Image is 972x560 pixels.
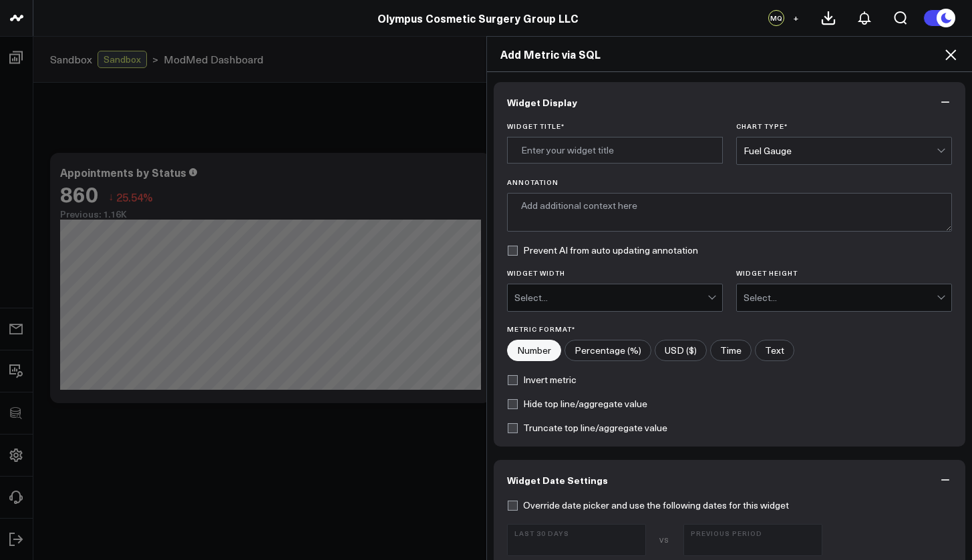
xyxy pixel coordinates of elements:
[768,10,784,26] div: MQ
[507,245,698,256] label: Prevent AI from auto updating annotation
[507,122,723,130] label: Widget Title *
[564,340,651,361] label: Percentage (%)
[514,529,639,537] b: Last 30 Days
[655,340,707,361] label: USD ($)
[710,340,752,361] label: Time
[507,423,667,433] label: Truncate top line/aggregate value
[377,11,579,25] a: Olympus Cosmetic Surgery Group LLC
[736,122,952,130] label: Chart Type *
[507,137,723,164] input: Enter your widget title
[507,500,789,511] label: Override date picker and use the following dates for this widget
[744,292,937,303] div: Select...
[736,269,952,277] label: Widget Height
[683,524,822,556] button: Previous Period
[793,13,799,23] span: +
[507,325,953,333] label: Metric Format*
[691,529,815,537] b: Previous Period
[494,82,966,122] button: Widget Display
[507,269,723,277] label: Widget Width
[507,340,561,361] label: Number
[507,524,646,556] button: Last 30 Days
[507,374,577,385] label: Invert metric
[755,340,794,361] label: Text
[788,10,804,26] button: +
[500,47,959,61] h2: Add Metric via SQL
[514,292,707,303] div: Select...
[507,475,608,485] span: Widget Date Settings
[507,178,953,186] label: Annotation
[744,146,937,156] div: Fuel Gauge
[507,398,647,409] label: Hide top line/aggregate value
[653,536,677,544] div: VS
[494,460,966,500] button: Widget Date Settings
[507,97,577,107] span: Widget Display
